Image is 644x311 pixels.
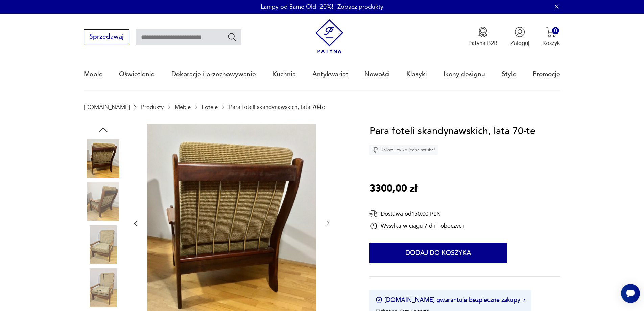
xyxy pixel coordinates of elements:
[510,39,529,47] p: Zaloguj
[406,59,427,90] a: Klasyki
[372,147,378,153] img: Ikona diamentu
[533,59,560,90] a: Promocje
[312,19,347,53] img: Patyna - sklep z meblami i dekoracjami vintage
[369,124,535,139] h1: Para foteli skandynawskich, lata 70-te
[478,27,488,37] img: Ikona medalu
[369,209,464,218] div: Dostawa od 150,00 PLN
[229,104,325,110] p: Para foteli skandynawskich, lata 70-te
[376,297,382,304] img: Ikona certyfikatu
[84,268,122,307] img: Zdjęcie produktu Para foteli skandynawskich, lata 70-te
[84,35,129,40] a: Sprzedawaj
[369,222,464,230] div: Wysyłka w ciągu 7 dni roboczych
[84,29,129,44] button: Sprzedawaj
[337,3,383,11] a: Zobacz produkty
[444,59,485,90] a: Ikony designu
[84,225,122,264] img: Zdjęcie produktu Para foteli skandynawskich, lata 70-te
[552,27,559,34] div: 0
[542,39,560,47] p: Koszyk
[84,104,130,110] a: [DOMAIN_NAME]
[261,3,333,11] p: Lampy od Same Old -20%!
[369,243,507,263] button: Dodaj do koszyka
[272,59,296,90] a: Kuchnia
[502,59,517,90] a: Style
[523,298,525,302] img: Ikona strzałki w prawo
[369,145,438,155] div: Unikat - tylko jedna sztuka!
[84,139,122,178] img: Zdjęcie produktu Para foteli skandynawskich, lata 70-te
[141,104,164,110] a: Produkty
[175,104,191,110] a: Meble
[510,27,529,47] button: Zaloguj
[369,209,378,218] img: Ikona dostawy
[202,104,218,110] a: Fotele
[364,59,390,90] a: Nowości
[376,296,525,304] button: [DOMAIN_NAME] gwarantuje bezpieczne zakupy
[119,59,155,90] a: Oświetlenie
[171,59,256,90] a: Dekoracje i przechowywanie
[84,182,122,221] img: Zdjęcie produktu Para foteli skandynawskich, lata 70-te
[468,27,498,47] button: Patyna B2B
[621,284,640,303] iframe: Smartsupp widget button
[515,27,525,37] img: Ikonka użytkownika
[312,59,348,90] a: Antykwariat
[468,39,498,47] p: Patyna B2B
[546,27,556,37] img: Ikona koszyka
[369,181,417,197] p: 3300,00 zł
[227,32,237,42] button: Szukaj
[468,27,498,47] a: Ikona medaluPatyna B2B
[84,59,103,90] a: Meble
[542,27,560,47] button: 0Koszyk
